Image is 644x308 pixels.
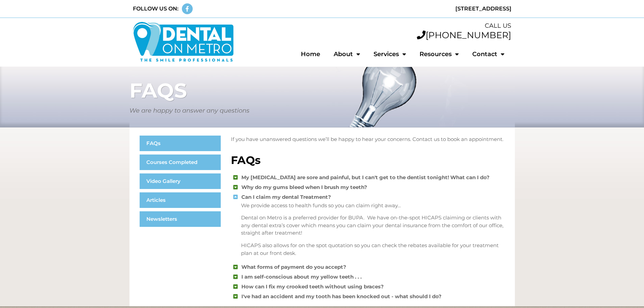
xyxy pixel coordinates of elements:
[231,282,505,291] div: How can I fix my crooked teeth without using braces?
[413,46,466,62] a: Resources
[231,172,505,182] div: My [MEDICAL_DATA] are sore and painful, but I can't get to the dentist tonight! What can I do?
[241,21,511,30] div: CALL US
[140,192,221,208] a: Articles
[231,182,505,192] div: Why do my gums bleed when I brush my teeth?
[241,293,442,300] a: I've had an accident and my tooth has been knocked out - what should I do?
[326,5,511,13] div: [STREET_ADDRESS]
[140,173,221,189] a: Video Gallery
[241,274,362,280] a: I am self-conscious about my yellow teeth . . .
[241,46,511,62] nav: Menu
[241,283,384,290] a: How can I fix my crooked teeth without using braces?
[140,211,221,227] a: Newsletters
[241,242,505,257] p: HICAPS also allows for on the spot quotation so you can check the rebates available for your trea...
[241,184,367,190] a: Why do my gums bleed when I brush my teeth?
[241,194,331,200] a: Can I claim my dental Treatment?
[294,46,327,62] a: Home
[231,291,505,301] div: I've had an accident and my tooth has been knocked out - what should I do?
[140,136,221,151] a: FAQs
[231,272,505,282] div: I am self-conscious about my yellow teeth . . .
[241,202,505,210] p: We provide access to health funds so you can claim right away…
[241,264,346,270] a: What forms of payment do you accept?
[231,202,505,257] div: Can I claim my dental Treatment?
[231,155,505,166] h2: FAQs
[140,155,221,170] a: Courses Completed
[466,46,511,62] a: Contact
[129,80,515,101] h1: FAQS
[417,30,511,41] a: [PHONE_NUMBER]
[231,136,505,143] p: If you have unanswered questions we’ll be happy to hear your concerns. Contact us to book an appo...
[133,5,178,13] div: FOLLOW US ON:
[231,262,505,272] div: What forms of payment do you accept?
[367,46,413,62] a: Services
[231,192,505,202] div: Can I claim my dental Treatment?
[129,108,515,114] h5: We are happy to answer any questions
[327,46,367,62] a: About
[241,214,505,237] p: Dental on Metro is a preferred provider for BUPA. We have on-the-spot HICAPS claiming or clients ...
[241,174,490,181] a: My [MEDICAL_DATA] are sore and painful, but I can't get to the dentist tonight! What can I do?
[140,136,221,227] nav: Menu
